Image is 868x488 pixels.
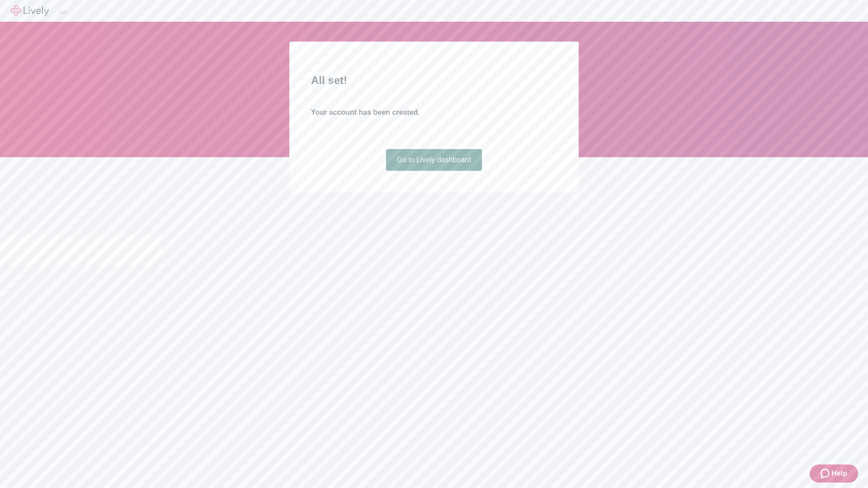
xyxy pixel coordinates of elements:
[386,149,482,171] a: Go to Lively dashboard
[11,5,49,16] img: Lively
[60,11,67,14] button: Log out
[821,468,831,479] svg: Zendesk support icon
[311,107,557,118] h4: Your account has been created.
[311,72,557,89] h2: All set!
[810,465,858,483] button: Zendesk support iconHelp
[831,468,847,479] span: Help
